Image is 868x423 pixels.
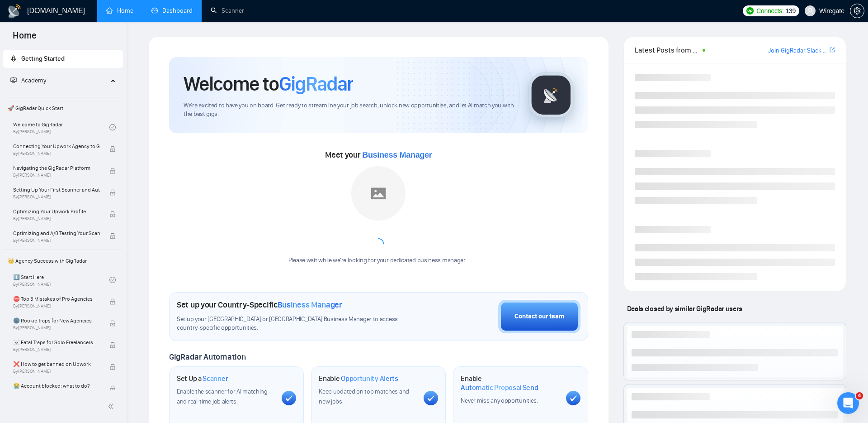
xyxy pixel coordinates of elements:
span: 4 [856,392,863,399]
span: check-circle [109,124,116,130]
span: lock [109,298,116,305]
span: lock [109,385,116,392]
span: setting [850,7,864,14]
span: Business Manager [362,150,432,159]
span: Scanner [203,374,228,383]
span: Academy [10,77,46,84]
span: ❌ How to get banned on Upwork [13,360,100,369]
span: By [PERSON_NAME] [13,369,100,374]
span: By [PERSON_NAME] [13,238,100,243]
span: Connecting Your Upwork Agency to GigRadar [13,142,100,151]
a: homeHome [106,7,133,14]
span: By [PERSON_NAME] [13,303,100,309]
span: Latest Posts from the GigRadar Community [635,44,700,56]
span: lock [109,146,116,152]
a: 1️⃣ Start HereBy[PERSON_NAME] [13,270,109,290]
h1: Enable [319,374,398,383]
span: check-circle [109,277,116,283]
span: Never miss any opportunities. [461,397,538,404]
span: Deals closed by similar GigRadar users [623,301,746,317]
span: By [PERSON_NAME] [13,347,100,352]
span: Meet your [325,150,432,160]
span: lock [109,364,116,370]
span: ☠️ Fatal Traps for Solo Freelancers [13,338,100,347]
span: double-left [108,402,117,411]
div: Contact our team [514,312,564,322]
span: 139 [786,6,796,16]
a: export [830,46,835,54]
span: lock [109,211,116,217]
span: We're excited to have you on board. Get ready to streamline your job search, unlock new opportuni... [184,101,514,119]
span: ⛔ Top 3 Mistakes of Pro Agencies [13,294,100,303]
span: 👑 Agency Success with GigRadar [4,252,122,270]
img: placeholder.png [351,166,406,221]
span: fund-projection-screen [10,77,17,83]
span: By [PERSON_NAME] [13,194,100,200]
span: Getting Started [21,55,65,62]
h1: Set up your Country-Specific [177,300,342,310]
span: 🌚 Rookie Traps for New Agencies [13,316,100,325]
span: export [830,46,835,53]
span: Optimizing and A/B Testing Your Scanner for Better Results [13,229,100,238]
img: gigradar-logo.png [528,72,574,118]
span: GigRadar Automation [169,352,245,362]
span: Keep updated on top matches and new jobs. [319,388,409,405]
span: Home [5,29,44,48]
a: setting [850,7,864,14]
img: logo [7,4,22,19]
h1: Set Up a [177,374,228,383]
span: Enable the scanner for AI matching and real-time job alerts. [177,388,268,405]
span: Setting Up Your First Scanner and Auto-Bidder [13,185,100,194]
a: dashboardDashboard [151,7,193,14]
span: By [PERSON_NAME] [13,151,100,156]
span: Automatic Proposal Send [461,383,538,392]
span: By [PERSON_NAME] [13,325,100,331]
span: Business Manager [278,300,342,310]
span: GigRadar [279,72,353,96]
span: 😭 Account blocked: what to do? [13,381,100,390]
span: lock [109,342,116,348]
span: 🚀 GigRadar Quick Start [4,99,122,117]
span: Set up your [GEOGRAPHIC_DATA] or [GEOGRAPHIC_DATA] Business Manager to access country-specific op... [177,315,419,332]
a: searchScanner [211,7,244,14]
span: user [807,8,813,14]
h1: Welcome to [184,72,353,96]
span: lock [109,233,116,239]
span: lock [109,320,116,327]
iframe: Intercom live chat [837,392,859,414]
button: setting [850,4,864,18]
div: Please wait while we're looking for your dedicated business manager... [283,256,474,265]
span: By [PERSON_NAME] [13,173,100,178]
span: lock [109,168,116,174]
span: Academy [21,77,46,84]
a: Welcome to GigRadarBy[PERSON_NAME] [13,117,109,137]
span: By [PERSON_NAME] [13,216,100,221]
a: Join GigRadar Slack Community [768,46,828,56]
span: Connects: [756,6,783,16]
span: rocket [10,55,17,62]
span: Optimizing Your Upwork Profile [13,207,100,216]
button: Contact our team [498,300,580,333]
li: Getting Started [3,50,123,68]
span: loading [371,237,386,251]
h1: Enable [461,374,558,392]
span: Opportunity Alerts [341,374,398,383]
img: upwork-logo.png [746,7,754,14]
span: lock [109,189,116,196]
span: Navigating the GigRadar Platform [13,163,100,173]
